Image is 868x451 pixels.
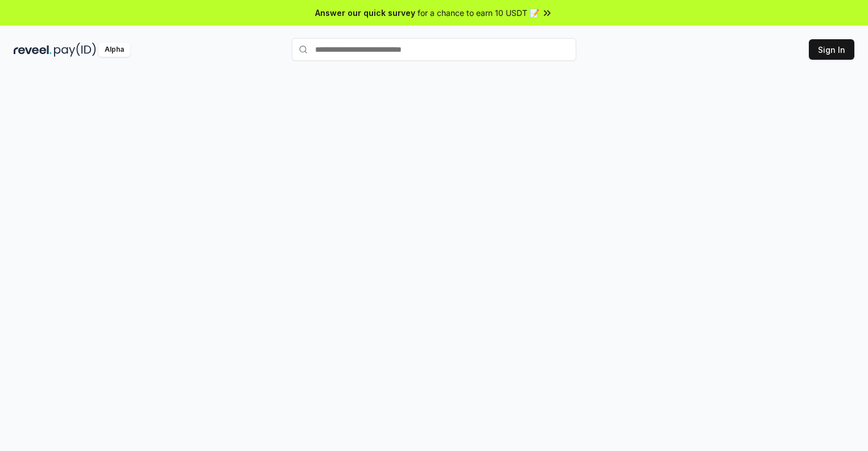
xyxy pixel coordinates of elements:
[809,39,854,60] button: Sign In
[54,43,96,57] img: pay_id
[98,43,130,57] div: Alpha
[315,7,415,19] span: Answer our quick survey
[418,7,539,19] span: for a chance to earn 10 USDT 📝
[14,43,52,57] img: reveel_dark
